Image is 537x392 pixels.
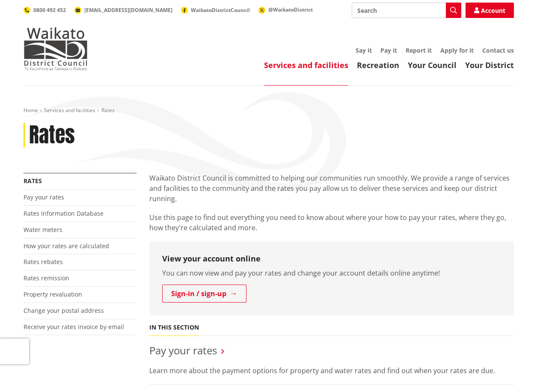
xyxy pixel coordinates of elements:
a: [EMAIL_ADDRESS][DOMAIN_NAME] [74,6,172,14]
h3: View your account online [162,254,501,264]
a: Your District [465,60,514,70]
span: 0800 492 452 [33,6,66,14]
a: Change your postal address [24,306,104,315]
a: Services and facilities [264,60,348,70]
a: How your rates are calculated [24,242,109,250]
a: @WaikatoDistrict [258,6,313,13]
p: You can now view and pay your rates and change your account details online anytime! [162,268,501,278]
a: Report it [406,46,432,54]
span: [EMAIL_ADDRESS][DOMAIN_NAME] [84,6,172,14]
a: Recreation [357,60,399,70]
a: Contact us [482,46,514,54]
a: Rates [24,177,42,185]
a: Account [466,3,514,18]
a: Pay it [380,46,397,54]
p: Learn more about the payment options for property and water rates and find out when your rates ar... [149,365,514,376]
a: Apply for it [440,46,474,54]
p: Use this page to find out everything you need to know about where your how to pay your rates, whe... [149,212,514,233]
a: Water meters [24,226,62,234]
a: Home [24,107,38,114]
a: Property revaluation [24,290,82,298]
nav: breadcrumb [24,107,514,114]
a: Rates rebates [24,258,63,266]
a: 0800 492 452 [24,6,66,14]
a: Your Council [408,60,457,70]
a: Rates remission [24,274,69,282]
p: Waikato District Council is committed to helping our communities run smoothly. We provide a range... [149,173,514,204]
img: Waikato District Council - Te Kaunihera aa Takiwaa o Waikato [24,27,88,70]
h5: In this section [149,324,199,331]
a: Pay your rates [24,193,64,201]
span: @WaikatoDistrict [268,6,313,13]
a: Services and facilities [44,107,95,114]
span: Rates [101,107,115,114]
a: Receive your rates invoice by email [24,323,124,331]
a: Sign-in / sign-up [162,285,246,303]
span: WaikatoDistrictCouncil [191,6,250,14]
input: Search input [352,3,461,18]
a: WaikatoDistrictCouncil [181,6,250,14]
a: Say it [356,46,372,54]
h1: Rates [29,123,75,148]
a: Pay your rates [149,343,217,357]
a: Rates Information Database [24,209,104,217]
